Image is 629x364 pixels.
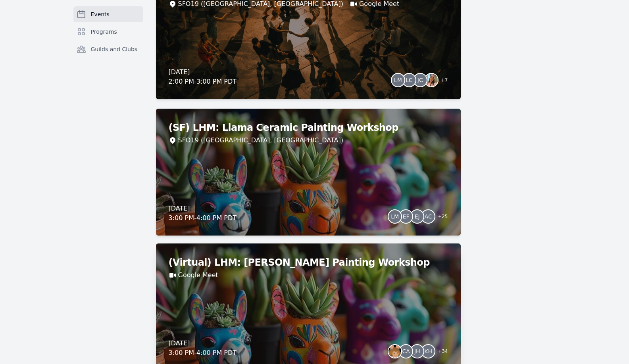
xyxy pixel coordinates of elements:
div: SFO19 ([GEOGRAPHIC_DATA], [GEOGRAPHIC_DATA]) [178,136,343,145]
span: JC [417,77,423,83]
span: CA [402,349,410,354]
span: KH [424,349,432,354]
span: + 34 [433,347,448,358]
span: JH [414,349,420,354]
span: Programs [91,28,117,36]
a: (SF) LHM: Llama Ceramic Painting WorkshopSFO19 ([GEOGRAPHIC_DATA], [GEOGRAPHIC_DATA])[DATE]3:00 P... [156,109,461,236]
span: AC [425,214,432,219]
a: Guilds and Clubs [73,41,143,57]
span: LM [394,77,402,83]
nav: Sidebar [73,6,143,70]
div: [DATE] 3:00 PM - 4:00 PM PDT [169,204,237,223]
h2: (SF) LHM: Llama Ceramic Painting Workshop [169,121,448,134]
div: [DATE] 3:00 PM - 4:00 PM PDT [169,339,237,358]
span: EJ [415,214,420,219]
a: Events [73,6,143,22]
a: Google Meet [178,270,218,280]
span: Events [91,10,110,18]
h2: (Virtual) LHM: [PERSON_NAME] Painting Workshop [169,256,448,269]
span: + 25 [433,212,448,223]
span: + 7 [436,75,448,86]
a: Programs [73,24,143,40]
div: [DATE] 2:00 PM - 3:00 PM PDT [169,67,237,86]
span: LC [406,77,413,83]
span: Guilds and Clubs [91,45,138,53]
span: EF [403,214,410,219]
span: LM [391,214,399,219]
